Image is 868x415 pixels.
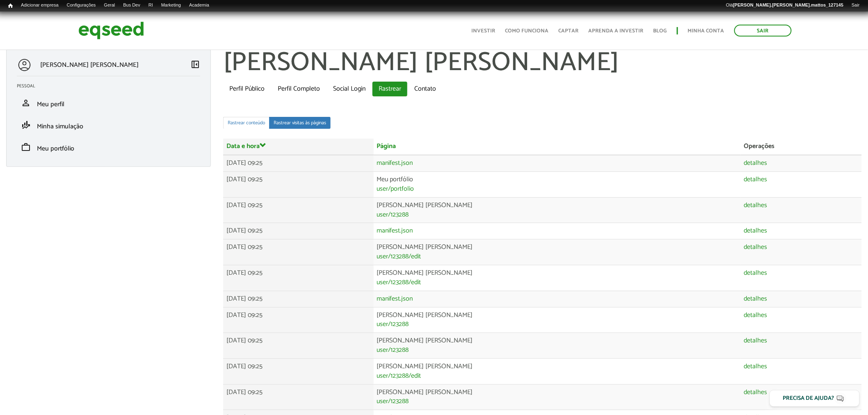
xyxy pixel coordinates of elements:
[157,2,185,9] a: Marketing
[223,307,374,333] td: [DATE] 09:25
[269,117,331,129] a: Rastrear visitas às páginas
[78,20,144,41] img: EqSeed
[744,389,767,396] a: detalhes
[327,82,372,96] a: Social Login
[744,363,767,370] a: detalhes
[190,59,200,71] a: Colapsar menu
[374,239,741,265] td: [PERSON_NAME] [PERSON_NAME]
[119,2,144,9] a: Bus Dev
[744,228,767,234] a: detalhes
[734,25,792,36] a: Sair
[223,49,862,78] h1: [PERSON_NAME] [PERSON_NAME]
[21,120,31,130] span: finance_mode
[653,28,667,34] a: Blog
[223,384,374,410] td: [DATE] 09:25
[374,197,741,223] td: [PERSON_NAME] [PERSON_NAME]
[472,28,496,34] a: Investir
[847,2,864,9] a: Sair
[408,82,442,96] a: Contato
[374,265,741,291] td: [PERSON_NAME] [PERSON_NAME]
[11,136,206,158] li: Meu portfólio
[374,172,741,198] td: Meu portfólio
[223,265,374,291] td: [DATE] 09:25
[223,239,374,265] td: [DATE] 09:25
[559,28,579,34] a: Captar
[223,82,271,96] a: Perfil Público
[377,228,413,234] a: manifest.json
[144,2,157,9] a: RI
[185,2,213,9] a: Academia
[223,155,374,171] td: [DATE] 09:25
[744,160,767,166] a: detalhes
[372,82,407,96] a: Rastrear
[744,244,767,251] a: detalhes
[63,2,100,9] a: Configurações
[223,197,374,223] td: [DATE] 09:25
[377,253,421,260] a: user/123288/edit
[377,321,409,328] a: user/123288
[733,2,843,7] strong: [PERSON_NAME].[PERSON_NAME].mattos_127145
[688,28,724,34] a: Minha conta
[21,142,31,152] span: work
[744,312,767,319] a: detalhes
[744,202,767,209] a: detalhes
[223,117,270,129] a: Rastrear conteúdo
[40,61,139,69] p: [PERSON_NAME] [PERSON_NAME]
[374,358,741,384] td: [PERSON_NAME] [PERSON_NAME]
[100,2,119,9] a: Geral
[11,92,206,114] li: Meu perfil
[223,291,374,307] td: [DATE] 09:25
[741,139,862,155] th: Operações
[744,337,767,344] a: detalhes
[11,114,206,136] li: Minha simulação
[223,223,374,239] td: [DATE] 09:25
[374,333,741,359] td: [PERSON_NAME] [PERSON_NAME]
[374,384,741,410] td: [PERSON_NAME] [PERSON_NAME]
[377,296,413,302] a: manifest.json
[37,99,64,110] span: Meu perfil
[21,98,31,108] span: person
[17,98,200,108] a: personMeu perfil
[505,28,549,34] a: Como funciona
[17,142,200,152] a: workMeu portfólio
[272,82,326,96] a: Perfil Completo
[374,307,741,333] td: [PERSON_NAME] [PERSON_NAME]
[377,186,414,192] a: user/portfolio
[223,358,374,384] td: [DATE] 09:25
[37,143,74,154] span: Meu portfólio
[377,373,421,379] a: user/123288/edit
[377,347,409,353] a: user/123288
[226,142,266,150] a: Data e hora
[377,279,421,286] a: user/123288/edit
[17,120,200,130] a: finance_modeMinha simulação
[377,398,409,405] a: user/123288
[744,176,767,183] a: detalhes
[377,212,409,218] a: user/123288
[377,160,413,166] a: manifest.json
[17,2,63,9] a: Adicionar empresa
[190,59,200,69] span: left_panel_close
[223,333,374,359] td: [DATE] 09:25
[17,84,206,89] h2: Pessoal
[744,296,767,302] a: detalhes
[37,121,83,132] span: Minha simulação
[589,28,644,34] a: Aprenda a investir
[8,3,13,9] span: Início
[722,2,847,9] a: Olá[PERSON_NAME].[PERSON_NAME].mattos_127145
[4,2,17,10] a: Início
[223,172,374,198] td: [DATE] 09:25
[744,270,767,276] a: detalhes
[377,143,396,150] a: Página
